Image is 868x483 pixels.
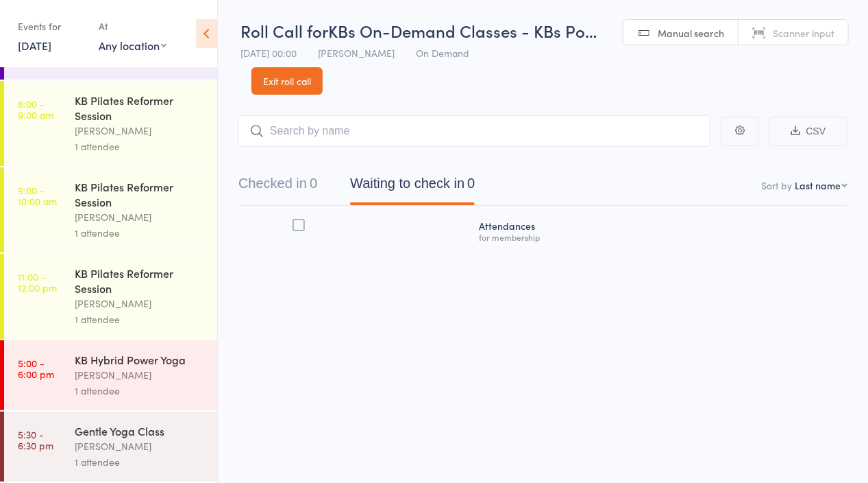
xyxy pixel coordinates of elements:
div: KB Pilates Reformer Session [75,266,206,296]
span: Scanner input [773,26,834,40]
div: KB Hybrid Power Yoga [75,352,206,367]
div: KB Pilates Reformer Session [75,179,206,209]
time: 9:00 - 10:00 am [18,185,57,207]
div: Last name [795,178,841,192]
div: 1 attendee [75,139,206,154]
time: 11:00 - 12:00 pm [18,271,57,293]
span: Roll Call for [240,19,328,42]
div: 1 attendee [75,225,206,241]
div: 1 attendee [75,383,206,399]
a: 11:00 -12:00 pmKB Pilates Reformer Session[PERSON_NAME]1 attendee [4,254,217,339]
a: 5:00 -6:00 pmKB Hybrid Power Yoga[PERSON_NAME]1 attendee [4,340,217,410]
div: At [99,15,166,38]
span: [DATE] 00:00 [240,46,297,60]
a: 5:30 -6:30 pmGentle Yoga Class[PERSON_NAME]1 attendee [4,412,217,482]
span: [PERSON_NAME] [318,46,395,60]
div: [PERSON_NAME] [75,123,206,139]
a: [DATE] [18,38,51,53]
button: CSV [769,117,847,146]
input: Search by name [238,115,710,147]
a: Exit roll call [251,67,323,95]
div: Any location [99,38,166,53]
time: 8:00 - 9:00 am [18,98,53,120]
time: 5:30 - 6:30 pm [18,429,53,451]
button: Checked in0 [238,169,317,205]
div: [PERSON_NAME] [75,296,206,311]
div: 1 attendee [75,454,206,470]
span: Manual search [658,26,724,40]
label: Sort by [761,178,792,192]
span: KBs On-Demand Classes - KBs Po… [328,19,597,42]
div: Gentle Yoga Class [75,423,206,438]
div: 0 [310,176,317,191]
div: for membership [479,233,842,241]
a: 8:00 -9:00 amKB Pilates Reformer Session[PERSON_NAME]1 attendee [4,81,217,166]
div: KB Pilates Reformer Session [75,93,206,123]
span: On Demand [416,46,469,60]
div: [PERSON_NAME] [75,438,206,454]
a: 9:00 -10:00 amKB Pilates Reformer Session[PERSON_NAME]1 attendee [4,167,217,252]
button: Waiting to check in0 [350,169,475,205]
div: [PERSON_NAME] [75,209,206,225]
div: 0 [467,176,475,191]
div: Events for [18,15,85,38]
div: 1 attendee [75,311,206,327]
time: 5:00 - 6:00 pm [18,357,54,379]
div: Atten­dances [473,212,847,248]
div: [PERSON_NAME] [75,367,206,383]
